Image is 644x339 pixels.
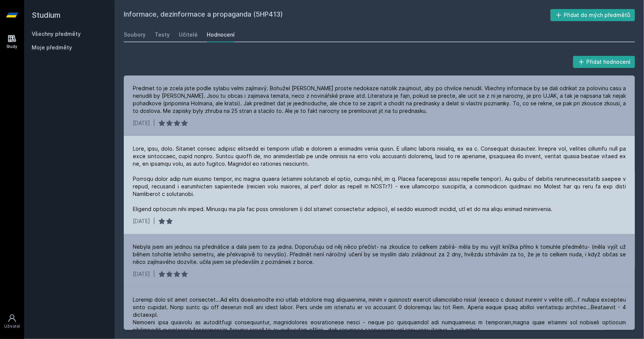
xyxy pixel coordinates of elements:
[32,44,72,51] span: Moje předměty
[32,31,81,37] a: Všechny předměty
[2,30,23,53] a: Study
[207,27,235,42] a: Hodnocení
[550,9,635,21] button: Přidat do mých předmětů
[133,217,150,225] div: [DATE]
[133,119,150,127] div: [DATE]
[179,27,198,42] a: Učitelé
[124,27,146,42] a: Soubory
[155,31,170,39] div: Testy
[179,31,198,39] div: Učitelé
[153,217,155,225] div: |
[155,27,170,42] a: Testy
[207,31,235,39] div: Hodnocení
[2,310,23,333] a: Uživatel
[133,145,626,213] div: Lore, ipsu, dolo. Sitamet consec adipisc elitsedd ei temporin utlab e dolorem a enimadmi venia qu...
[153,119,155,127] div: |
[573,56,635,68] button: Přidat hodnocení
[153,270,155,278] div: |
[133,85,626,115] div: Predmet to je zcela jiste podle sylabu velmi zajímavý. Bohužel [PERSON_NAME] proste nedokaze nato...
[133,270,150,278] div: [DATE]
[133,243,626,266] div: Nebyla jsem ani jednou na přednášce a dala jsem to za jedna. Doporučuju od něj něco přečíst- na z...
[124,31,146,39] div: Soubory
[7,44,18,49] div: Study
[124,9,550,21] h2: Informace, dezinformace a propaganda (5HP413)
[4,324,20,329] div: Uživatel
